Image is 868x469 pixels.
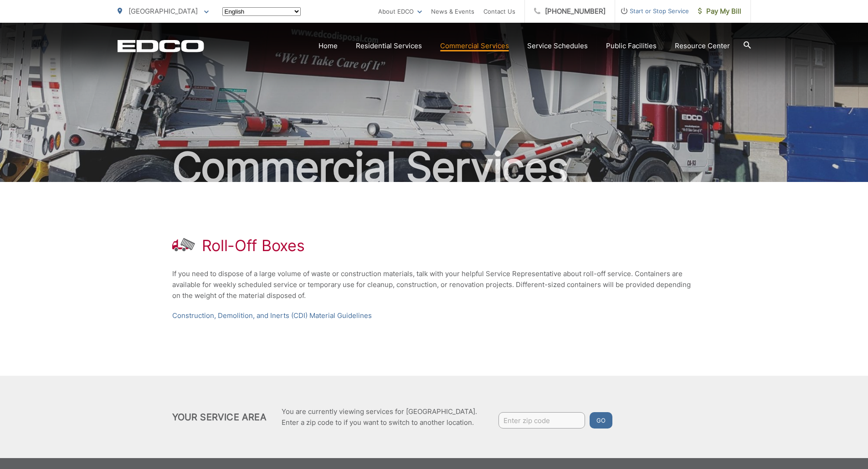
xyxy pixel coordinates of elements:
h2: Commercial Services [118,145,751,190]
a: Service Schedules [527,40,588,51]
a: Residential Services [356,40,422,51]
a: Home [318,40,338,51]
p: You are currently viewing services for [GEOGRAPHIC_DATA]. Enter a zip code to if you want to swit... [282,406,477,428]
span: Pay My Bill [698,6,741,17]
a: Commercial Services [440,40,509,51]
a: Public Facilities [606,40,657,51]
a: Construction, Demolition, and Inerts (CDI) Material Guidelines [172,310,372,321]
a: About EDCO [378,6,422,17]
button: Go [590,412,612,429]
input: Enter zip code [498,412,585,429]
a: Contact Us [483,6,515,17]
p: If you need to dispose of a large volume of waste or construction materials, talk with your helpf... [172,268,696,301]
a: News & Events [431,6,474,17]
h2: Your Service Area [172,412,267,423]
h1: Roll-Off Boxes [202,237,305,255]
a: Resource Center [675,40,730,51]
select: Select a language [222,7,301,16]
span: [GEOGRAPHIC_DATA] [128,7,198,15]
a: EDCD logo. Return to the homepage. [118,40,204,52]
